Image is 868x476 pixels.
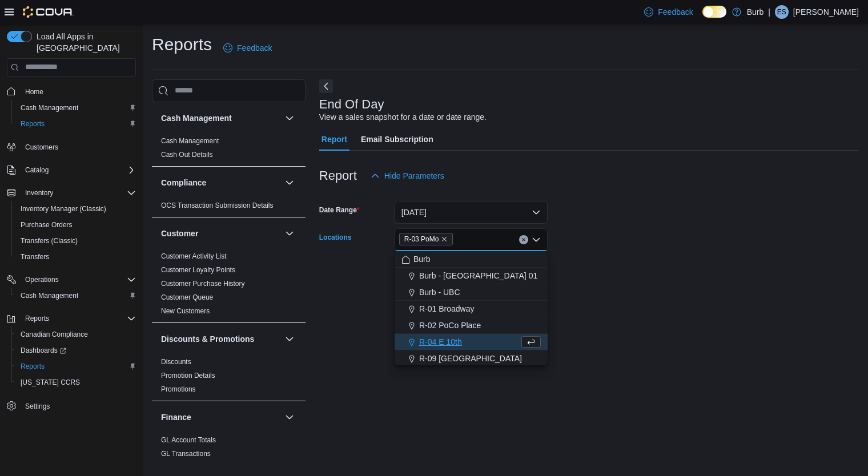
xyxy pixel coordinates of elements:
button: Reports [2,310,140,326]
span: Burb - [GEOGRAPHIC_DATA] 01 [419,270,537,281]
span: R-01 Broadway [419,303,475,314]
span: Cash Management [21,103,78,112]
a: Transfers [16,250,54,264]
a: [US_STATE] CCRS [16,376,85,389]
p: [PERSON_NAME] [793,5,859,19]
a: Promotion Details [161,372,215,380]
button: Remove R-03 PoMo from selection in this group [441,236,448,243]
span: Home [21,84,136,99]
span: Customer Purchase History [161,279,245,288]
span: Feedback [658,6,693,18]
span: Promotions [161,385,196,394]
h3: Compliance [161,177,206,188]
span: Reports [25,314,49,323]
span: Hide Parameters [384,170,444,181]
p: | [768,5,770,19]
span: Reports [21,312,136,325]
div: Emma Specht [775,5,789,19]
a: Transfers (Classic) [16,234,82,248]
a: OCS Transaction Submission Details [161,201,274,209]
span: Load All Apps in [GEOGRAPHIC_DATA] [32,31,136,54]
button: Hide Parameters [366,164,449,187]
button: [DATE] [395,201,548,224]
button: Canadian Compliance [11,326,140,342]
button: Catalog [21,163,53,177]
button: Settings [2,397,140,414]
span: Settings [25,402,50,411]
button: Discounts & Promotions [283,332,296,346]
button: Next [319,79,333,93]
span: Transfers [21,252,49,261]
button: Operations [21,273,63,287]
p: Burb [747,5,764,19]
span: GL Transactions [161,449,211,458]
button: Clear input [519,235,528,244]
a: Customer Queue [161,293,213,301]
span: Canadian Compliance [16,328,136,341]
span: Email Subscription [361,128,433,151]
a: GL Account Totals [161,436,216,444]
span: Cash Management [21,291,78,300]
span: Canadian Compliance [21,330,88,339]
button: Burb - UBC [395,284,548,301]
button: R-09 [GEOGRAPHIC_DATA] [395,350,548,367]
h3: Customer [161,228,198,239]
button: [US_STATE] CCRS [11,374,140,390]
span: R-02 PoCo Place [419,320,481,331]
span: Inventory [21,186,136,200]
a: Customer Loyalty Points [161,266,235,274]
span: Cash Out Details [161,150,213,159]
a: Discounts [161,358,191,366]
a: Customers [21,140,63,154]
span: Cash Management [161,136,219,146]
button: Purchase Orders [11,217,140,233]
span: Discounts [161,357,191,366]
a: Inventory Manager (Classic) [16,202,111,216]
div: Discounts & Promotions [152,355,306,401]
span: Dashboards [16,344,136,357]
button: Reports [21,312,54,325]
a: Reports [16,360,49,373]
span: Reports [21,362,45,371]
a: Canadian Compliance [16,328,93,341]
a: Feedback [640,1,697,23]
span: Customer Queue [161,293,213,302]
a: Promotions [161,385,196,393]
span: Reports [16,360,136,373]
span: Dark Mode [702,18,703,18]
span: Washington CCRS [16,376,136,389]
span: Customer Loyalty Points [161,265,235,275]
span: Reports [16,117,136,131]
span: Inventory Manager (Classic) [21,204,106,213]
span: Reports [21,119,45,128]
button: Cash Management [11,100,140,116]
button: Inventory Manager (Classic) [11,201,140,217]
button: Finance [161,412,280,423]
span: R-03 PoMo [404,233,439,245]
button: Cash Management [161,112,280,124]
button: Customers [2,139,140,155]
a: Cash Out Details [161,151,213,159]
a: Cash Management [16,101,83,115]
span: Burb - UBC [419,287,460,298]
button: Discounts & Promotions [161,333,280,345]
button: Operations [2,272,140,288]
span: Report [322,128,347,151]
span: R-09 [GEOGRAPHIC_DATA] [419,353,522,364]
span: Cash Management [16,101,136,115]
a: GL Transactions [161,450,211,458]
span: ES [777,5,786,19]
a: Purchase Orders [16,218,77,232]
span: Promotion Details [161,371,215,380]
label: Locations [319,233,352,242]
span: [US_STATE] CCRS [21,378,80,387]
button: Home [2,83,140,100]
a: Home [21,85,48,99]
div: Customer [152,249,306,322]
button: Burb [395,251,548,268]
button: Inventory [21,186,58,200]
button: Transfers [11,249,140,265]
span: OCS Transaction Submission Details [161,201,274,210]
span: Catalog [25,166,49,175]
button: Customer [283,227,296,240]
